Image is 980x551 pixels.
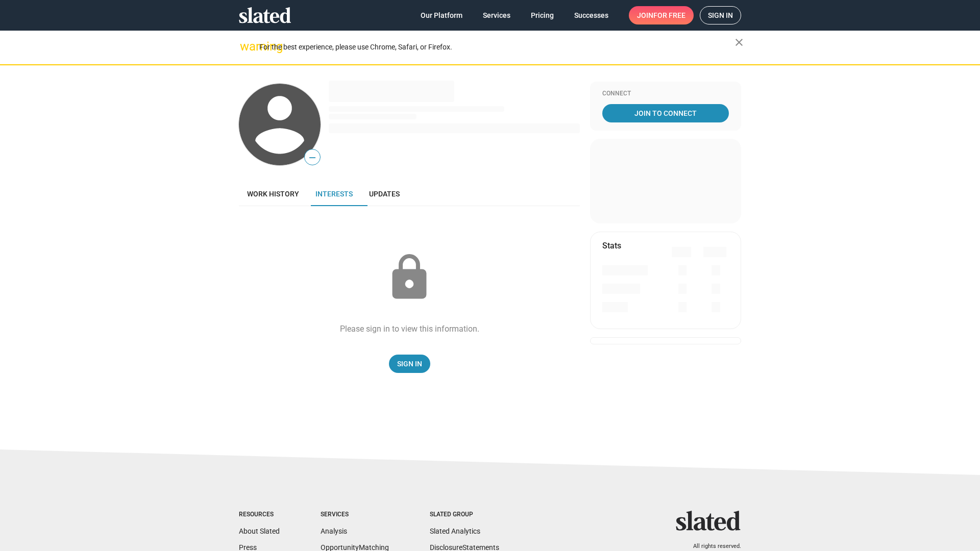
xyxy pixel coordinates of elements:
[700,6,741,24] a: Sign in
[430,527,480,535] a: Slated Analytics
[307,182,361,206] a: Interests
[305,151,320,164] span: —
[637,6,685,24] span: Join
[483,6,510,24] span: Services
[733,36,745,48] mat-icon: close
[475,6,519,24] a: Services
[566,6,617,24] a: Successes
[240,40,252,53] mat-icon: warning
[412,6,471,24] a: Our Platform
[340,323,479,334] div: Please sign in to view this information.
[523,6,562,24] a: Pricing
[247,190,299,198] span: Work history
[259,40,735,54] div: For the best experience, please use Chrome, Safari, or Firefox.
[321,527,347,535] a: Analysis
[369,190,400,198] span: Updates
[389,355,430,373] a: Sign In
[604,104,727,122] span: Join To Connect
[574,6,608,24] span: Successes
[239,511,280,519] div: Resources
[629,6,694,24] a: Joinfor free
[602,240,621,251] mat-card-title: Stats
[653,6,685,24] span: for free
[315,190,353,198] span: Interests
[321,511,389,519] div: Services
[708,7,733,24] span: Sign in
[602,90,729,98] div: Connect
[531,6,554,24] span: Pricing
[384,252,435,303] mat-icon: lock
[239,527,280,535] a: About Slated
[397,355,422,373] span: Sign In
[361,182,408,206] a: Updates
[421,6,462,24] span: Our Platform
[430,511,499,519] div: Slated Group
[602,104,729,122] a: Join To Connect
[239,182,307,206] a: Work history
